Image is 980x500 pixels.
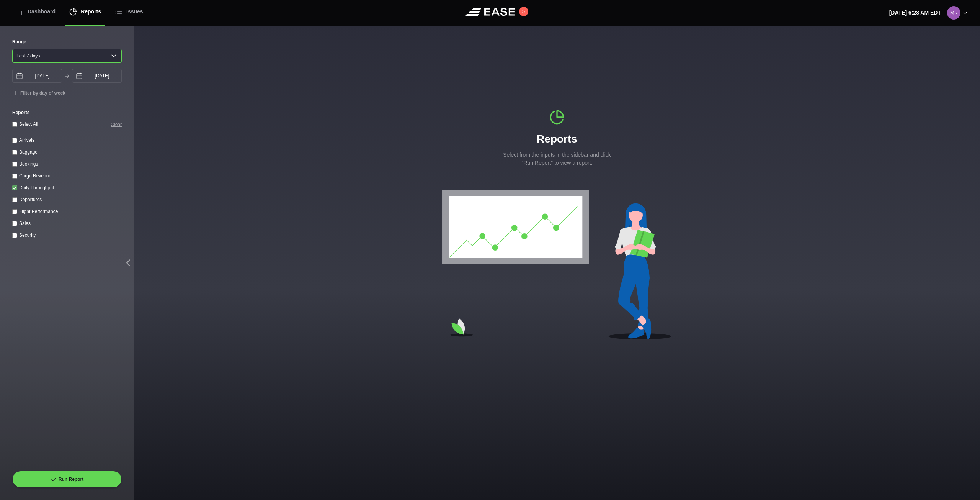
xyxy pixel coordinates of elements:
button: Run Report [12,471,122,488]
input: mm/dd/yyyy [72,69,122,83]
label: Arrivals [19,138,34,143]
label: Departures [19,197,42,202]
div: Reports [500,110,614,167]
label: Baggage [19,149,38,155]
label: Cargo Revenue [19,173,51,179]
label: Bookings [19,161,38,167]
img: 0b2ed616698f39eb9cebe474ea602d52 [947,6,960,20]
input: mm/dd/yyyy [12,69,62,83]
p: [DATE] 6:28 AM EDT [889,9,941,17]
button: 5 [519,7,528,16]
label: Reports [12,109,122,116]
label: Daily Throughput [19,185,54,190]
label: Range [12,38,122,45]
button: Clear [111,120,122,128]
label: Sales [19,221,31,226]
p: Select from the inputs in the sidebar and click "Run Report" to view a report. [500,151,614,167]
label: Flight Performance [19,209,58,214]
h1: Reports [500,131,614,147]
button: Filter by day of week [12,90,65,97]
label: Security [19,233,36,238]
label: Select All [19,121,38,127]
